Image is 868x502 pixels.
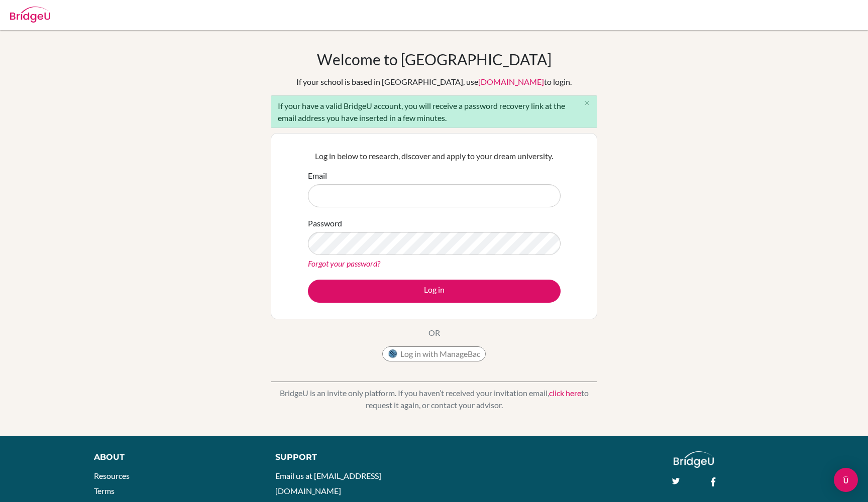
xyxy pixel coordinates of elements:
[308,150,561,162] p: Log in below to research, discover and apply to your dream university.
[674,451,714,468] img: logo_white@2x-f4f0deed5e89b7ecb1c2cc34c3e3d731f90f0f143d5ea2071677605dd97b5244.png
[275,471,381,495] a: Email us at [EMAIL_ADDRESS][DOMAIN_NAME]
[478,77,544,86] a: [DOMAIN_NAME]
[271,387,597,411] p: BridgeU is an invite only platform. If you haven’t received your invitation email, to request it ...
[275,451,423,463] div: Support
[317,50,552,68] h1: Welcome to [GEOGRAPHIC_DATA]
[549,388,581,398] a: click here
[271,95,597,128] div: If your have a valid BridgeU account, you will receive a password recovery link at the email addr...
[10,7,50,23] img: Bridge-U
[583,99,591,107] i: close
[94,451,253,463] div: About
[834,468,858,492] div: Open Intercom Messenger
[308,170,327,182] label: Email
[382,346,486,361] button: Log in with ManageBac
[308,217,342,229] label: Password
[94,471,130,480] a: Resources
[577,96,597,111] button: Close
[94,486,115,495] a: Terms
[308,259,380,268] a: Forgot your password?
[296,76,572,88] div: If your school is based in [GEOGRAPHIC_DATA], use to login.
[308,280,561,303] button: Log in
[428,327,440,339] p: OR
